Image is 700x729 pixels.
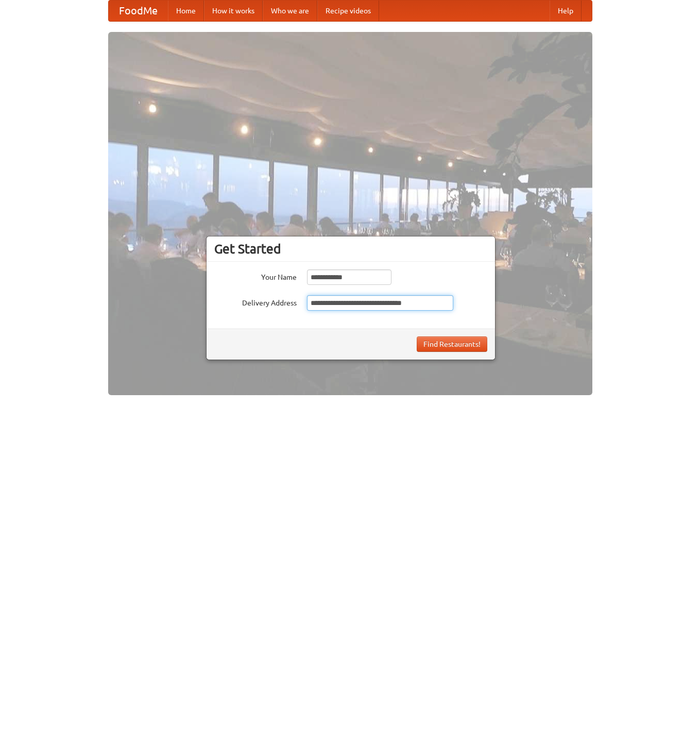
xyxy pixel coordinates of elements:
label: Your Name [214,269,297,282]
label: Delivery Address [214,295,297,308]
a: FoodMe [109,1,168,21]
h3: Get Started [214,241,487,257]
a: How it works [204,1,263,21]
button: Find Restaurants! [417,336,487,352]
a: Recipe videos [317,1,379,21]
a: Who we are [263,1,317,21]
a: Help [550,1,582,21]
a: Home [168,1,204,21]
